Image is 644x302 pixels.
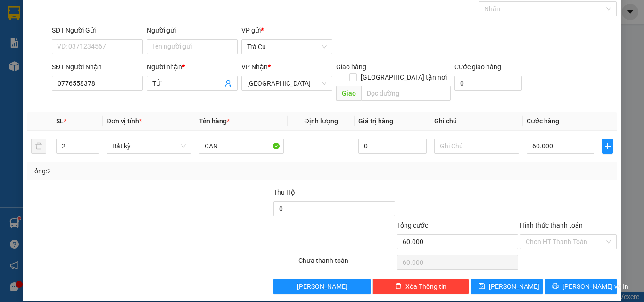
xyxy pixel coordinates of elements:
[336,86,361,101] span: Giao
[52,25,143,35] div: SĐT Người Gửi
[527,117,559,125] span: Cước hàng
[52,62,143,72] div: SĐT Người Nhận
[372,279,469,294] button: deleteXóa Thông tin
[552,283,559,290] span: printer
[147,62,238,72] div: Người nhận
[273,279,370,294] button: [PERSON_NAME]
[61,29,157,41] div: CHANH ĐA
[112,139,186,153] span: Bất kỳ
[602,139,613,154] button: plus
[7,59,56,71] div: 40.000
[147,25,238,35] div: Người gửi
[199,139,284,154] input: VD: Bàn, Ghế
[454,63,501,71] label: Cước giao hàng
[107,117,142,125] span: Đơn vị tính
[61,41,157,54] div: 0382843741
[8,9,23,19] span: Gửi:
[241,25,332,35] div: VP gửi
[31,166,249,176] div: Tổng: 2
[454,76,522,91] input: Cước giao hàng
[361,86,451,101] input: Dọc đường
[8,8,55,19] div: Trà Cú
[61,8,84,18] span: Nhận:
[7,60,22,70] span: CR :
[304,117,338,125] span: Định lượng
[241,63,268,71] span: VP Nhận
[358,139,426,154] input: 0
[562,281,628,292] span: [PERSON_NAME] và In
[603,142,612,150] span: plus
[61,8,157,29] div: [GEOGRAPHIC_DATA]
[397,221,428,229] span: Tổng cước
[430,112,523,131] th: Ghi chú
[434,139,519,154] input: Ghi Chú
[247,76,327,90] span: Sài Gòn
[224,80,232,87] span: user-add
[247,40,327,54] span: Trà Cú
[336,63,366,71] span: Giao hàng
[56,117,64,125] span: SL
[395,283,402,290] span: delete
[273,188,295,196] span: Thu Hộ
[545,279,617,294] button: printer[PERSON_NAME] và In
[31,139,46,154] button: delete
[479,283,485,290] span: save
[358,117,393,125] span: Giá trị hàng
[297,255,396,272] div: Chưa thanh toán
[489,281,539,292] span: [PERSON_NAME]
[471,279,543,294] button: save[PERSON_NAME]
[199,117,230,125] span: Tên hàng
[520,221,583,229] label: Hình thức thanh toán
[297,281,347,292] span: [PERSON_NAME]
[357,72,451,82] span: [GEOGRAPHIC_DATA] tận nơi
[405,281,446,292] span: Xóa Thông tin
